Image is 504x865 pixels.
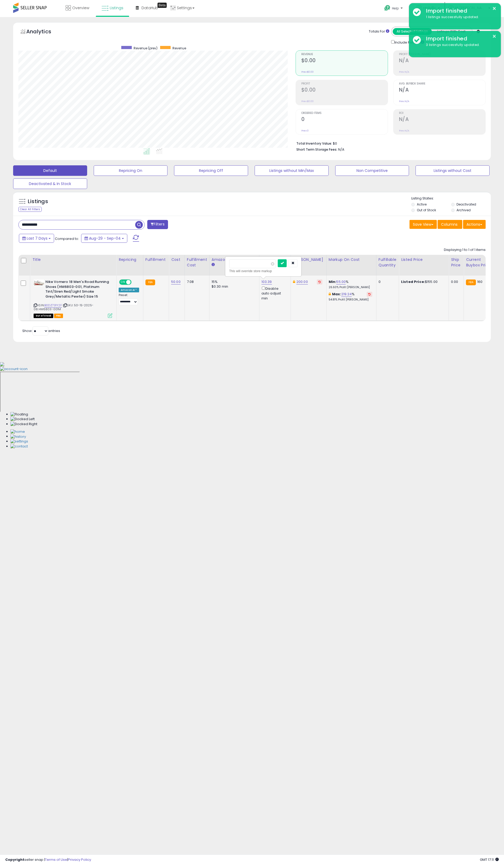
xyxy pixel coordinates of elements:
span: Revenue (prev) [134,46,157,50]
span: FBA [54,314,63,318]
div: Tooltip anchor [157,3,167,8]
button: All Selected Listings [393,28,432,35]
button: Repricing Off [174,165,248,176]
div: Repricing [119,257,141,262]
b: Listed Price: [401,279,425,284]
div: Preset: [119,293,139,305]
i: Get Help [384,5,391,11]
i: This overrides the store level max markup for this listing [329,292,331,296]
span: Profit [301,82,388,85]
i: Revert to store-level Max Markup [368,293,371,296]
b: Max: [332,292,341,297]
div: Import finished [422,35,497,43]
button: Non Competitive [335,165,409,176]
a: Help [380,1,408,17]
div: ASIN: [34,279,112,317]
h2: N/A [399,87,485,94]
a: 55.00 [336,279,346,284]
span: Last 7 Days [27,236,48,241]
label: Active [417,202,427,207]
img: Home [10,429,25,434]
small: Prev: 0 [301,129,309,132]
div: This will override store markup [229,268,297,274]
button: Listings without Min/Max [255,165,329,176]
a: 200.00 [296,279,308,284]
span: Avg. Buybox Share [399,82,485,85]
small: Prev: $0.00 [301,70,314,73]
span: All listings that are currently out of stock and unavailable for purchase on Amazon [34,314,53,318]
img: 41ghfFHdlML._SL40_.jpg [34,279,44,286]
a: 219.24 [341,292,352,297]
span: Compared to: [55,236,79,241]
b: Nike Vomero 18 Men's Road Running Shoes (HM6803-001, Platinum Tint/Siren Red/Light Smoke Grey/Met... [45,279,109,300]
button: Actions [463,220,486,229]
span: Help [392,6,399,10]
div: Disable auto adjust min [261,286,287,301]
h2: N/A [399,57,485,65]
img: History [10,434,26,439]
div: 1 listings successfully updated. [422,15,497,20]
span: ON [120,280,126,284]
h2: $0.00 [301,87,388,94]
button: Repricing On [94,165,168,176]
img: Settings [10,439,28,444]
button: Aug-29 - Sep-04 [81,234,127,243]
span: OFF [131,280,139,284]
span: Columns [441,222,458,227]
li: $0 [296,140,482,146]
b: Short Term Storage Fees: [296,147,337,152]
h5: Analytics [26,28,61,36]
p: 26.60% Profit [PERSON_NAME] [329,286,372,289]
label: Out of Stock [417,208,436,212]
div: Current Buybox Price [466,257,493,268]
small: Prev: N/A [399,129,409,132]
a: 103.39 [261,279,272,284]
div: Listed Price [401,257,447,262]
p: Listing States: [411,196,491,201]
div: Displaying 1 to 1 of 1 items [444,247,486,252]
span: 160 [477,279,482,284]
div: Ship Price [451,257,461,268]
span: Profit [PERSON_NAME] [399,53,485,56]
div: 0 [379,279,395,284]
div: Amazon AI * [119,288,139,292]
div: Fulfillable Quantity [379,257,397,268]
img: Docked Right [10,422,37,427]
div: Fulfillment [145,257,167,262]
a: 50.00 [171,279,181,284]
div: % [329,292,372,302]
span: Revenue [172,46,186,50]
a: B0DZ731Y2F [44,303,62,308]
label: Deactivated [456,202,476,207]
div: % [329,279,372,289]
h5: Listings [28,198,48,205]
span: Ordered Items [301,112,388,115]
img: Docked Left [10,417,35,422]
i: This overrides the store level Dynamic Max Price for this listing [293,280,295,283]
button: Columns [438,220,462,229]
small: Prev: $0.00 [301,100,314,103]
div: $0.30 min [212,284,255,289]
div: Title [32,257,114,262]
label: Archived [456,208,471,212]
div: 3 listings successfully updated. [422,43,497,48]
b: Min: [329,279,337,284]
span: Overview [72,5,89,10]
p: 54.81% Profit [PERSON_NAME] [329,298,372,302]
div: Fulfillment Cost [187,257,207,268]
span: N/A [338,147,344,152]
button: × [492,5,496,12]
button: Filters [147,220,168,229]
small: FBA [466,279,476,285]
b: Total Inventory Value: [296,141,332,146]
div: Import finished [422,7,497,15]
span: Aug-29 - Sep-04 [89,236,121,241]
img: Floating [10,412,28,417]
div: Markup on Cost [329,257,374,262]
span: Revenue [301,53,388,56]
div: 15% [212,279,255,284]
div: Totals For [369,29,389,34]
div: Amazon Fees [212,257,257,262]
h2: $0.00 [301,57,388,65]
button: Last 7 Days [19,234,54,243]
